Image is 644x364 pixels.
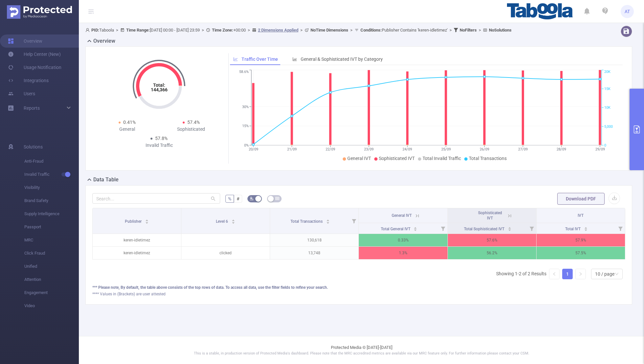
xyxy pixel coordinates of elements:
span: > [348,28,355,33]
li: Showing 1-2 of 2 Results [496,269,546,279]
p: 1.3% [359,247,447,259]
i: Filter menu [438,223,448,234]
span: Passport [24,220,79,234]
div: *** Please note, By default, the table above consists of the top rows of data. To access all data... [92,284,625,290]
i: Filter menu [349,208,358,234]
i: icon: down [615,272,619,277]
tspan: 27/09 [518,147,528,151]
b: PID: [91,28,99,33]
span: Solutions [24,140,43,153]
i: icon: user [85,28,91,32]
u: 2 Dimensions Applied [258,28,298,33]
span: Click Fraud [24,247,79,260]
i: Filter menu [616,223,625,234]
tspan: 0% [244,143,249,148]
p: 0.33% [359,234,447,246]
p: 57.6% [448,234,536,246]
tspan: 5,000 [604,125,613,129]
span: Sophisticated IVT [379,156,415,161]
span: MRC [24,234,79,247]
tspan: 30% [242,105,249,109]
div: Sophisticated [159,126,223,133]
span: Traffic Over Time [241,57,278,62]
span: Reports [24,105,40,111]
span: 57.4% [187,120,200,125]
i: icon: caret-up [414,226,417,228]
i: icon: table [275,196,279,200]
div: 10 / page [595,269,614,279]
div: General [95,126,159,133]
p: 13,748 [270,247,358,259]
span: Publisher Contains 'keren-idletimez' [360,28,448,33]
i: icon: left [552,272,556,276]
span: Total IVT [565,227,582,231]
span: Sophisticated IVT [478,211,502,220]
b: Conditions : [360,28,382,33]
tspan: 15% [242,124,249,128]
tspan: 0 [604,143,606,148]
span: 0.41% [123,120,136,125]
a: Overview [8,34,42,48]
span: Anti-Fraud [24,155,79,168]
tspan: 26/09 [479,147,489,151]
div: Sort [508,226,512,230]
span: AT [625,5,630,18]
div: Sort [584,226,588,230]
span: 57.8% [155,136,168,141]
tspan: 20K [604,70,610,74]
button: Download PDF [557,193,605,205]
i: icon: caret-down [232,221,235,223]
span: > [477,28,483,33]
i: icon: caret-down [145,221,149,223]
span: > [114,28,120,33]
tspan: 144,366 [151,87,168,92]
i: icon: caret-down [508,228,512,230]
tspan: 22/09 [325,147,335,151]
i: icon: caret-up [145,218,149,220]
li: Previous Page [549,269,560,279]
h2: Data Table [93,176,119,184]
tspan: 20/09 [248,147,258,151]
span: Total General IVT [381,227,411,231]
span: Engagement [24,286,79,299]
i: icon: caret-down [326,221,330,223]
span: Supply Intelligence [24,207,79,220]
input: Search... [92,193,220,204]
tspan: 10K [604,106,610,110]
b: Time Zone: [212,28,233,33]
p: 57.5% [537,247,625,259]
i: icon: caret-up [232,218,235,220]
span: > [200,28,206,33]
p: 130,618 [270,234,358,246]
b: No Solutions [489,28,512,33]
div: Sort [145,218,149,222]
span: Attention [24,273,79,286]
i: icon: bar-chart [292,57,297,61]
i: Filter menu [527,223,536,234]
li: 1 [562,269,573,279]
tspan: Total: [153,82,165,88]
p: This is a stable, in production version of Protected Media's dashboard. Please note that the MRC ... [95,351,628,356]
div: Sort [413,226,417,230]
tspan: 28/09 [557,147,566,151]
span: Publisher [125,219,143,224]
span: > [298,28,305,33]
a: Users [8,87,35,100]
span: > [448,28,454,33]
div: **** Values in (Brackets) are user attested [92,291,625,297]
i: icon: right [579,272,583,276]
a: 1 [563,269,572,279]
tspan: 25/09 [441,147,450,151]
span: Unified [24,260,79,273]
p: clicked [181,247,270,259]
a: Usage Notification [8,61,61,74]
span: Visibility [24,181,79,194]
div: Sort [326,218,330,222]
footer: Protected Media © [DATE]-[DATE] [79,336,644,364]
span: Total Invalid Traffic [423,156,461,161]
span: Total Transactions [290,219,324,224]
p: 57.9% [537,234,625,246]
p: keren-idletimez [93,234,181,246]
div: Sort [231,218,235,222]
span: IVT [578,213,584,218]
